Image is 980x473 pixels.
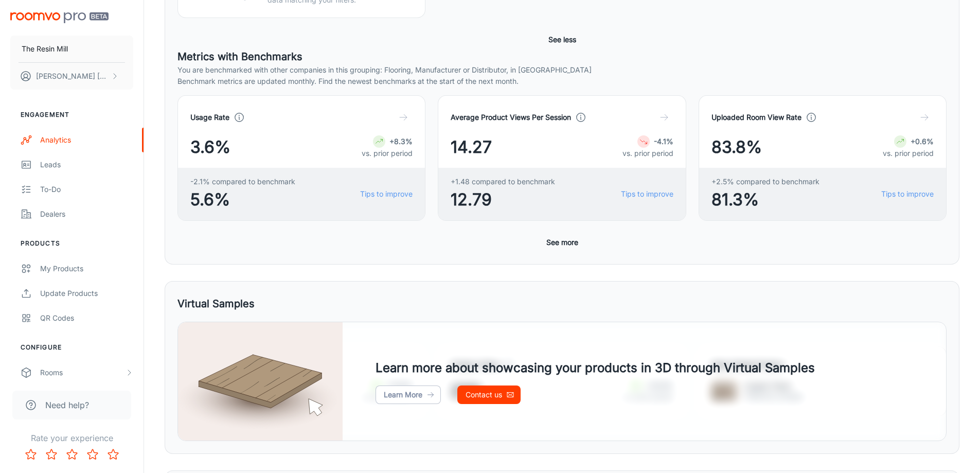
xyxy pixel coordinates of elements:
[40,263,133,274] div: My Products
[103,444,123,465] button: Rate 5 star
[376,359,815,377] h4: Learn more about showcasing your products in 3D through Virtual Samples
[457,386,521,404] a: Contact us
[711,112,801,123] h4: Uploaded Room View Rate
[190,135,230,160] span: 3.6%
[10,36,133,62] button: The Resin Mill
[542,233,582,252] button: See more
[45,399,89,411] span: Need help?
[8,432,135,444] p: Rate your experience
[40,208,133,220] div: Dealers
[62,444,82,465] button: Rate 3 star
[190,176,295,187] span: -2.1% compared to benchmark
[362,148,413,159] p: vs. prior period
[177,49,947,64] h5: Metrics with Benchmarks
[10,63,133,90] button: [PERSON_NAME] [PERSON_NAME]
[544,30,580,49] button: See less
[360,188,413,200] a: Tips to improve
[22,43,68,55] p: The Resin Mill
[190,187,295,212] span: 5.6%
[41,444,62,465] button: Rate 2 star
[40,134,133,146] div: Analytics
[82,444,103,465] button: Rate 4 star
[451,135,492,160] span: 14.27
[21,444,41,465] button: Rate 1 star
[881,188,934,200] a: Tips to improve
[376,386,441,404] a: Learn More
[621,188,673,200] a: Tips to improve
[40,288,133,299] div: Update Products
[177,76,947,87] p: Benchmark metrics are updated monthly. Find the newest benchmarks at the start of the next month.
[622,148,673,159] p: vs. prior period
[40,312,133,324] div: QR Codes
[654,137,673,146] strong: -4.1%
[36,71,109,82] p: [PERSON_NAME] [PERSON_NAME]
[711,135,762,160] span: 83.8%
[389,137,413,146] strong: +8.3%
[711,176,819,187] span: +2.5% compared to benchmark
[190,112,229,123] h4: Usage Rate
[451,176,555,187] span: +1.48 compared to benchmark
[177,296,255,311] h5: Virtual Samples
[40,184,133,195] div: To-do
[911,137,934,146] strong: +0.6%
[451,112,571,123] h4: Average Product Views Per Session
[451,187,555,212] span: 12.79
[711,187,819,212] span: 81.3%
[40,367,125,378] div: Rooms
[40,159,133,170] div: Leads
[883,148,934,159] p: vs. prior period
[177,64,947,76] p: You are benchmarked with other companies in this grouping: Flooring, Manufacturer or Distributor,...
[10,12,109,23] img: Roomvo PRO Beta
